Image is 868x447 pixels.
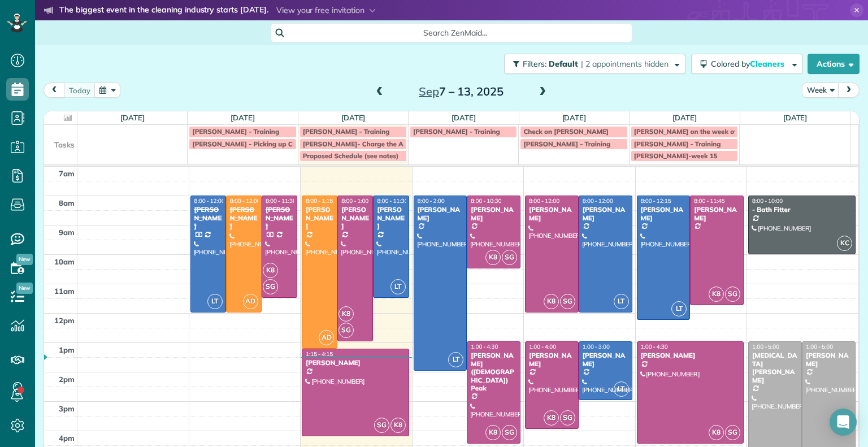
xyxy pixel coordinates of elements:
[192,127,279,136] span: [PERSON_NAME] - Training
[448,352,463,367] span: LT
[338,306,354,322] span: K8
[709,425,724,440] span: K8
[413,127,500,136] span: [PERSON_NAME] - Training
[59,198,75,207] span: 8am
[243,294,258,309] span: AD
[266,197,296,205] span: 8:00 - 11:30
[54,316,75,325] span: 12pm
[303,151,399,160] span: Proposed Schedule (see notes)
[711,59,788,69] span: Colored by
[634,140,721,148] span: [PERSON_NAME] - Training
[830,409,857,436] div: Open Intercom Messenger
[376,206,405,230] div: [PERSON_NAME]
[583,343,610,350] span: 1:00 - 3:00
[528,351,575,368] div: [PERSON_NAME]
[390,418,406,433] span: K8
[265,206,294,230] div: [PERSON_NAME]
[502,425,517,440] span: SG
[192,140,307,148] span: [PERSON_NAME] - Picking up Check
[303,140,432,148] span: [PERSON_NAME]- Charge the Amex card
[341,197,368,205] span: 8:00 - 1:00
[614,294,629,309] span: LT
[808,54,860,74] button: Actions
[319,330,334,345] span: AD
[498,54,685,74] a: Filters: Default | 2 appointments hidden
[694,197,724,205] span: 8:00 - 11:45
[583,197,613,205] span: 8:00 - 12:00
[306,350,333,358] span: 1:15 - 4:15
[485,250,501,265] span: K8
[523,127,609,136] span: Check on [PERSON_NAME]
[263,279,278,294] span: SG
[452,113,476,122] a: [DATE]
[837,236,852,251] span: KC
[634,151,718,160] span: [PERSON_NAME]-week 15
[582,206,629,222] div: [PERSON_NAME]
[838,83,860,98] button: next
[802,83,839,98] button: Week
[16,254,33,265] span: New
[390,85,532,98] h2: 7 – 13, 2025
[523,140,610,148] span: [PERSON_NAME] - Training
[581,59,669,69] span: | 2 appointments hidden
[470,206,517,222] div: [PERSON_NAME]
[341,206,370,230] div: [PERSON_NAME]
[306,197,333,205] span: 8:00 - 1:15
[338,323,354,338] span: SG
[671,301,687,316] span: LT
[641,343,668,350] span: 1:00 - 4:30
[709,287,724,302] span: K8
[54,257,75,266] span: 10am
[305,359,406,367] div: [PERSON_NAME]
[805,351,852,368] div: [PERSON_NAME]
[502,250,517,265] span: SG
[485,425,501,440] span: K8
[16,283,33,294] span: New
[750,59,786,69] span: Cleaners
[672,113,697,122] a: [DATE]
[544,410,559,426] span: K8
[529,197,559,205] span: 8:00 - 12:00
[120,113,145,122] a: [DATE]
[560,294,575,309] span: SG
[229,206,258,230] div: [PERSON_NAME]
[691,54,803,74] button: Colored byCleaners
[560,410,575,426] span: SG
[59,228,75,237] span: 9am
[549,59,579,69] span: Default
[752,351,798,384] div: [MEDICAL_DATA][PERSON_NAME]
[374,418,389,433] span: SG
[544,294,559,309] span: K8
[471,343,498,350] span: 1:00 - 4:30
[377,197,407,205] span: 8:00 - 11:30
[752,343,779,350] span: 1:00 - 5:00
[806,343,833,350] span: 1:00 - 5:00
[305,206,334,230] div: [PERSON_NAME]
[194,206,223,230] div: [PERSON_NAME]
[614,381,629,397] span: LT
[640,206,687,222] div: [PERSON_NAME]
[582,351,629,368] div: [PERSON_NAME]
[59,169,75,178] span: 7am
[419,84,439,98] span: Sep
[634,127,749,136] span: [PERSON_NAME] on the week of 15?
[418,197,445,205] span: 8:00 - 2:00
[303,127,390,136] span: [PERSON_NAME] - Training
[641,197,671,205] span: 8:00 - 12:15
[54,287,75,296] span: 11am
[725,287,740,302] span: SG
[725,425,740,440] span: SG
[693,206,740,222] div: [PERSON_NAME]
[59,5,268,17] strong: The biggest event in the cleaning industry starts [DATE].
[504,54,685,74] button: Filters: Default | 2 appointments hidden
[562,113,587,122] a: [DATE]
[471,197,501,205] span: 8:00 - 10:30
[640,351,741,359] div: [PERSON_NAME]
[752,197,783,205] span: 8:00 - 10:00
[64,83,96,98] button: today
[59,433,75,442] span: 4pm
[44,83,65,98] button: prev
[529,343,556,350] span: 1:00 - 4:00
[231,113,255,122] a: [DATE]
[194,197,225,205] span: 8:00 - 12:00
